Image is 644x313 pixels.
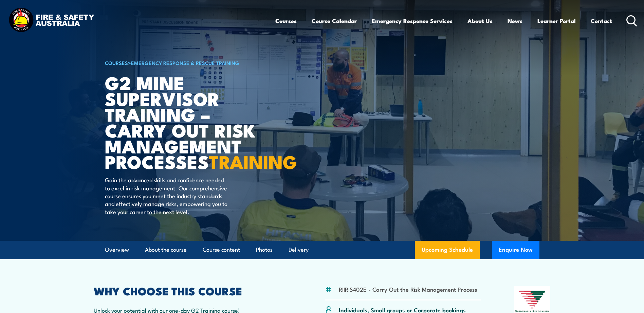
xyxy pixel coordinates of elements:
[275,12,297,30] a: Courses
[508,12,522,30] a: News
[94,286,292,295] h2: WHY CHOOSE THIS COURSE
[467,12,493,30] a: About Us
[289,241,309,259] a: Delivery
[105,241,129,259] a: Overview
[372,12,453,30] a: Emergency Response Services
[209,147,297,175] strong: TRAINING
[415,241,480,259] a: Upcoming Schedule
[131,59,239,66] a: Emergency Response & Rescue Training
[145,241,187,259] a: About the course
[105,75,273,169] h1: G2 Mine Supervisor Training – Carry Out Risk Management Processes
[203,241,240,259] a: Course content
[591,12,612,30] a: Contact
[312,12,357,30] a: Course Calendar
[492,241,539,259] button: Enquire Now
[105,59,273,67] h6: >
[537,12,576,30] a: Learner Portal
[339,285,477,293] li: RIIRIS402E - Carry Out the Risk Management Process
[105,59,128,66] a: COURSES
[105,176,229,215] p: Gain the advanced skills and confidence needed to excel in risk management. Our comprehensive cou...
[256,241,273,259] a: Photos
